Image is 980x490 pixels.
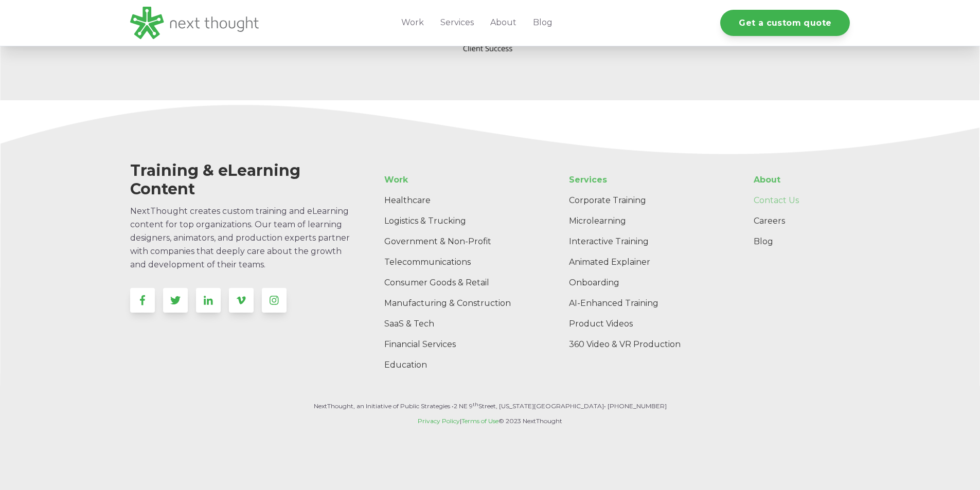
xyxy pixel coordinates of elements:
[473,402,478,407] sup: th
[376,293,530,314] a: Manufacturing & Construction
[745,170,850,252] div: Navigation Menu
[561,231,727,252] a: Interactive Training
[561,190,727,211] a: Corporate Training
[130,206,350,269] span: NextThought creates custom training and eLearning content for top organizations. Our team of lear...
[745,231,850,252] a: Blog
[561,334,727,355] a: 360 Video & VR Production
[130,161,300,198] span: Training & eLearning Content
[418,417,460,425] a: Privacy Policy
[561,170,727,190] a: Services
[561,314,727,334] a: Product Videos
[376,190,530,211] a: Healthcare
[376,314,530,334] a: SaaS & Tech
[376,273,530,293] a: Consumer Goods & Retail
[130,416,850,426] p: | © 2023 NextThought
[745,170,850,190] a: About
[376,355,530,375] a: Education
[376,211,530,231] a: Logistics & Trucking
[745,190,850,211] a: Contact Us
[561,252,727,273] a: Animated Explainer
[454,402,473,410] span: 2 NE 9
[561,273,727,293] a: Onboarding
[376,252,530,273] a: Telecommunications
[720,10,850,36] a: Get a custom quote
[130,7,259,39] img: LG - NextThought Logo
[376,170,493,375] div: Navigation Menu
[478,402,604,410] span: Street, [US_STATE][GEOGRAPHIC_DATA]
[376,231,530,252] a: Government & Non-Profit
[376,170,530,190] a: Work
[745,211,850,231] a: Careers
[376,334,530,355] a: Financial Services
[130,401,850,411] p: NextThought, an Initiative of Public Strategies • • [PHONE_NUMBER]
[561,293,727,314] a: AI-Enhanced Training
[461,417,498,425] a: Terms of Use
[561,211,727,231] a: Microlearning
[561,170,727,355] div: Navigation Menu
